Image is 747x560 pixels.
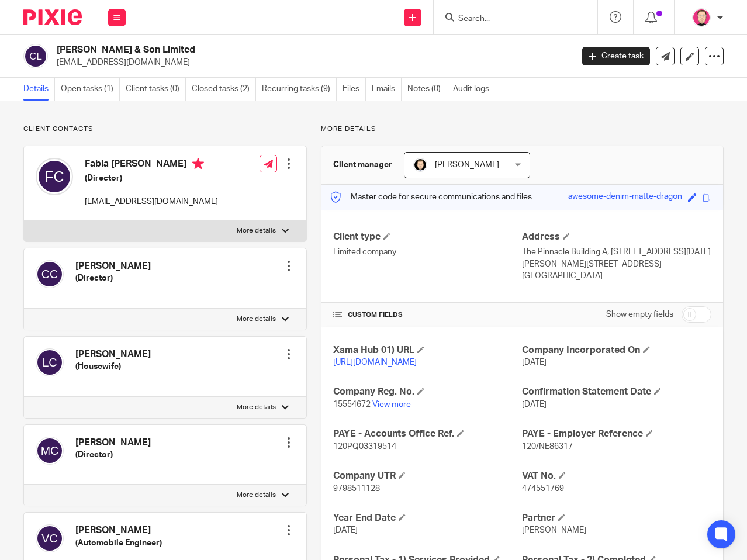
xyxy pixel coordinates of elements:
[372,400,411,409] a: View more
[522,512,711,524] h4: Partner
[413,158,427,172] img: DavidBlack.format_png.resize_200x.png
[522,270,711,282] p: [GEOGRAPHIC_DATA]
[75,537,162,549] h5: (Automobile Engineer)
[330,191,532,203] p: Master code for secure communications and files
[333,310,523,320] h4: CUSTOM FIELDS
[333,231,523,243] h4: Client type
[237,403,276,412] p: More details
[568,191,682,204] div: awesome-denim-matte-dragon
[333,344,523,357] h4: Xama Hub 01) URL
[333,400,371,409] span: 15554672
[57,44,463,56] h2: [PERSON_NAME] & Son Limited
[522,258,711,270] p: [PERSON_NAME][STREET_ADDRESS]
[36,158,73,195] img: svg%3E
[333,428,523,440] h4: PAYE - Accounts Office Ref.
[23,9,82,25] img: Pixie
[453,78,495,101] a: Audit logs
[522,231,711,243] h4: Address
[522,358,547,367] span: [DATE]
[333,246,523,258] p: Limited company
[372,78,402,101] a: Emails
[333,159,392,171] h3: Client manager
[75,361,151,372] h5: (Housewife)
[522,386,711,398] h4: Confirmation Statement Date
[75,348,151,361] h4: [PERSON_NAME]
[75,524,162,537] h4: [PERSON_NAME]
[522,470,711,482] h4: VAT No.
[57,57,565,68] p: [EMAIL_ADDRESS][DOMAIN_NAME]
[692,8,711,27] img: Bradley%20-%20Pink.png
[522,526,586,534] span: [PERSON_NAME]
[192,158,204,170] i: Primary
[23,125,307,134] p: Client contacts
[23,78,55,101] a: Details
[333,485,380,493] span: 9798511128
[237,490,276,500] p: More details
[237,314,276,324] p: More details
[75,260,151,272] h4: [PERSON_NAME]
[36,260,64,288] img: svg%3E
[522,428,711,440] h4: PAYE - Employer Reference
[333,470,523,482] h4: Company UTR
[333,443,396,451] span: 120PQ03319514
[522,246,711,258] p: The Pinnacle Building A, [STREET_ADDRESS][DATE]
[192,78,256,101] a: Closed tasks (2)
[75,437,151,449] h4: [PERSON_NAME]
[36,348,64,376] img: svg%3E
[126,78,186,101] a: Client tasks (0)
[333,358,417,367] a: [URL][DOMAIN_NAME]
[23,44,48,68] img: svg%3E
[522,485,564,493] span: 474551769
[36,524,64,552] img: svg%3E
[606,309,673,320] label: Show empty fields
[237,226,276,236] p: More details
[333,512,523,524] h4: Year End Date
[75,272,151,284] h5: (Director)
[522,344,711,357] h4: Company Incorporated On
[333,386,523,398] h4: Company Reg. No.
[75,449,151,461] h5: (Director)
[457,14,562,25] input: Search
[321,125,724,134] p: More details
[36,437,64,465] img: svg%3E
[85,196,218,208] p: [EMAIL_ADDRESS][DOMAIN_NAME]
[262,78,337,101] a: Recurring tasks (9)
[61,78,120,101] a: Open tasks (1)
[85,172,218,184] h5: (Director)
[582,47,650,65] a: Create task
[343,78,366,101] a: Files
[522,443,573,451] span: 120/NE86317
[435,161,499,169] span: [PERSON_NAME]
[85,158,218,172] h4: Fabia [PERSON_NAME]
[522,400,547,409] span: [DATE]
[407,78,447,101] a: Notes (0)
[333,526,358,534] span: [DATE]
